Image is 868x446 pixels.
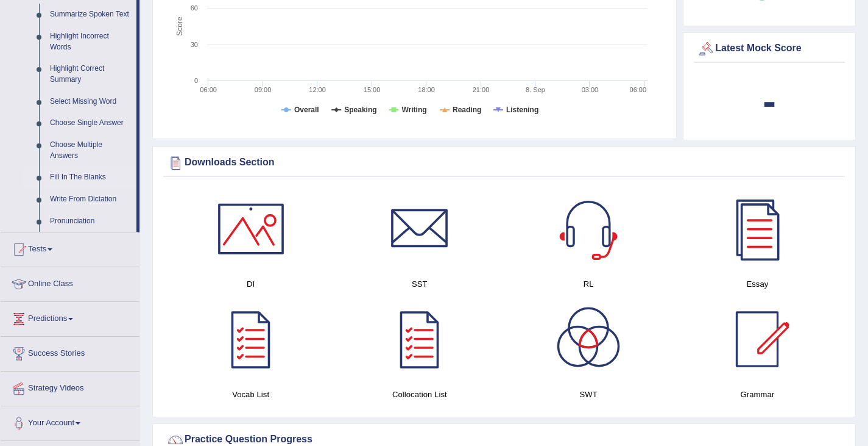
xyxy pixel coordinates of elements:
text: 30 [191,41,198,48]
text: 09:00 [255,86,272,93]
h4: DI [172,278,329,290]
text: 18:00 [418,86,435,93]
a: Summarize Spoken Text [44,4,136,26]
h4: Grammar [679,388,836,401]
a: Fill In The Blanks [44,167,136,189]
a: Select Missing Word [44,91,136,113]
a: Strategy Videos [1,372,139,402]
tspan: Listening [506,106,538,114]
a: Your Account [1,406,139,437]
h4: RL [510,278,667,290]
a: Choose Multiple Answers [44,134,136,167]
text: 03:00 [582,86,599,93]
a: Pronunciation [44,210,136,232]
a: Tests [1,232,139,263]
a: Online Class [1,267,139,298]
text: 12:00 [309,86,326,93]
a: Predictions [1,302,139,333]
text: 15:00 [364,86,381,93]
a: Highlight Correct Summary [44,58,136,90]
tspan: Overall [294,106,319,114]
div: Latest Mock Score [697,40,842,58]
a: Highlight Incorrect Words [44,26,136,58]
tspan: Reading [453,106,481,114]
div: Downloads Section [166,154,842,172]
text: 06:00 [630,86,647,93]
h4: Vocab List [172,388,329,401]
a: Write From Dictation [44,189,136,210]
tspan: 8. Sep [526,86,545,93]
a: Success Stories [1,337,139,367]
b: - [763,79,776,123]
text: 21:00 [473,86,490,93]
text: 06:00 [200,86,217,93]
text: 60 [191,4,198,12]
a: Choose Single Answer [44,112,136,134]
tspan: Speaking [344,106,376,114]
tspan: Score [175,16,184,36]
tspan: Writing [401,106,426,114]
h4: SWT [510,388,667,401]
h4: Essay [679,278,836,290]
text: 0 [194,77,198,84]
h4: SST [341,278,498,290]
h4: Collocation List [341,388,498,401]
